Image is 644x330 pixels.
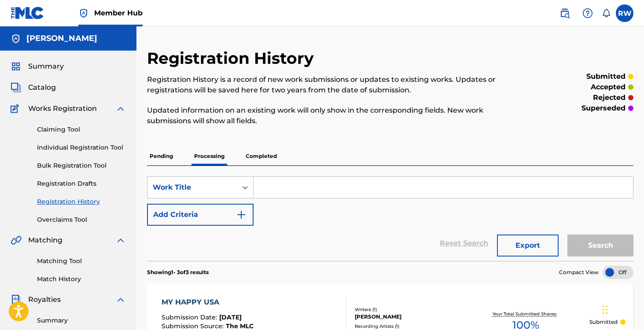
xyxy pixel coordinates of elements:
[602,9,611,18] div: Notifications
[28,103,97,114] span: Works Registration
[616,4,633,22] div: User Menu
[226,322,254,330] span: The MLC
[37,215,126,224] a: Overclaims Tool
[162,313,219,321] span: Submission Date :
[37,161,126,170] a: Bulk Registration Tool
[115,103,126,114] img: expand
[11,82,56,93] a: CatalogCatalog
[493,311,559,317] p: Your Total Submitted Shares:
[556,4,574,22] a: Public Search
[581,103,626,114] p: superseded
[28,61,64,72] span: Summary
[11,33,21,44] img: Accounts
[37,257,126,266] a: Matching Tool
[28,294,61,305] span: Royalties
[11,61,64,72] a: SummarySummary
[600,288,644,330] iframe: Chat Widget
[147,176,633,261] form: Search Form
[11,82,21,93] img: Catalog
[153,182,232,193] div: Work Title
[147,48,318,68] h2: Registration History
[559,8,570,18] img: search
[94,8,143,18] span: Member Hub
[147,204,254,226] button: Add Criteria
[219,313,242,321] span: [DATE]
[11,294,21,305] img: Royalties
[11,7,44,19] img: MLC Logo
[147,147,176,165] p: Pending
[37,197,126,206] a: Registration History
[243,147,280,165] p: Completed
[115,294,126,305] img: expand
[28,235,63,246] span: Matching
[37,316,126,325] a: Summary
[355,323,462,330] div: Recording Artists ( 1 )
[191,147,227,165] p: Processing
[579,4,596,22] div: Help
[559,268,599,276] span: Compact View
[11,103,22,114] img: Works Registration
[236,209,247,220] img: 9d2ae6d4665cec9f34b9.svg
[37,275,126,284] a: Match History
[147,105,522,126] p: Updated information on an existing work will only show in the corresponding fields. New work subm...
[26,33,97,44] h5: Reuben Whetten
[115,235,126,246] img: expand
[593,92,626,103] p: rejected
[603,297,608,323] div: Drag
[37,179,126,188] a: Registration Drafts
[497,235,559,257] button: Export
[355,306,462,313] div: Writers ( 1 )
[147,74,522,95] p: Registration History is a record of new work submissions or updates to existing works. Updates or...
[162,297,254,308] div: MY HAPPY USA
[11,235,22,246] img: Matching
[37,143,126,152] a: Individual Registration Tool
[582,8,593,18] img: help
[162,322,226,330] span: Submission Source :
[586,71,626,82] p: submitted
[78,8,89,18] img: Top Rightsholder
[355,313,462,321] div: [PERSON_NAME]
[147,268,209,276] p: Showing 1 - 3 of 3 results
[37,125,126,134] a: Claiming Tool
[11,61,21,72] img: Summary
[589,318,618,326] p: Submitted
[591,82,626,92] p: accepted
[28,82,56,93] span: Catalog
